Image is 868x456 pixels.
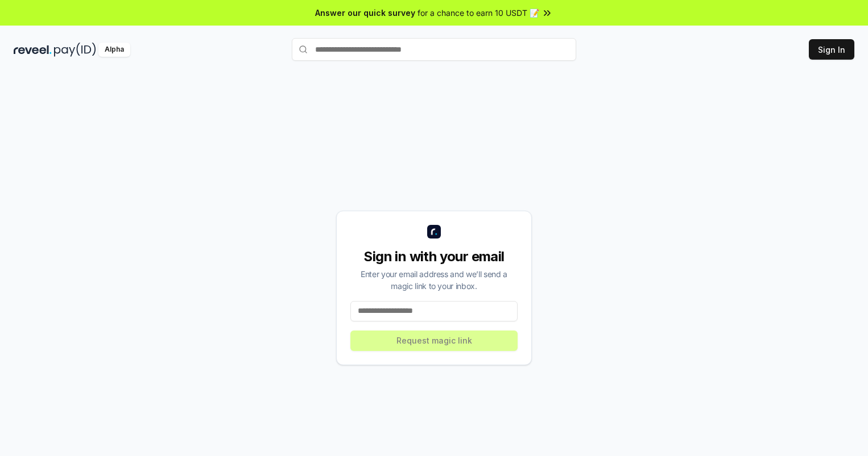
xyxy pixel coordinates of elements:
div: Alpha [98,43,130,57]
img: logo_small [427,225,441,239]
button: Sign In [809,39,854,60]
div: Enter your email address and we’ll send a magic link to your inbox. [350,268,518,292]
span: for a chance to earn 10 USDT 📝 [418,7,539,19]
div: Sign in with your email [350,248,518,266]
img: pay_id [54,43,96,57]
img: reveel_dark [14,43,52,57]
span: Answer our quick survey [315,7,415,19]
